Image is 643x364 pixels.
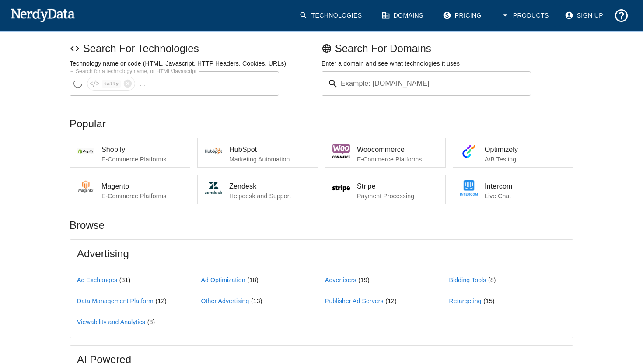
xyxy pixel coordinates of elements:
[77,318,145,325] a: Viewability and Analytics
[460,179,478,197] img: f48d9932-2638-426a-9ca8-d84a6b78fd6e.jpg
[332,143,350,160] img: 7da5a261-bf51-4098-b6d9-1c8e0f813b08.jpg
[77,276,117,283] a: Ad Exchanges
[357,192,438,200] p: Payment Processing
[205,179,222,197] img: 58ad6411-923a-40e2-847e-289e0b708418.jpg
[76,67,196,75] label: Search for a technology name, or HTML/Javascript
[449,297,482,304] a: Retargeting
[70,138,190,168] a: ShopifyE-Commerce Platforms
[229,192,311,200] p: Helpdesk and Support
[101,181,183,192] span: Magento
[449,276,486,283] a: Bidding Tools
[321,42,573,56] p: Search For Domains
[229,144,311,155] span: HubSpot
[325,297,384,304] a: Publisher Ad Servers
[321,59,573,68] p: Enter a domain and see what technologies it uses
[325,175,446,204] a: StripePayment Processing
[357,144,438,155] span: Woocommerce
[70,117,573,131] p: Popular
[101,155,183,164] p: E-Commerce Platforms
[251,297,262,304] span: ( 13 )
[325,138,446,168] a: WoocommerceE-Commerce Platforms
[70,42,321,56] p: Search For Technologies
[101,192,183,200] p: E-Commerce Platforms
[205,143,222,160] img: a9e5c921-6753-4dd5-bbf1-d3e781a53414.jpg
[610,4,633,27] button: Support and Documentation
[101,144,183,155] span: Shopify
[485,144,566,155] span: Optimizely
[483,297,495,304] span: ( 15 )
[77,297,154,304] a: Data Management Platform
[460,143,478,160] img: 78649239-9bbe-4383-a09c-f65e072e54d8.jpg
[559,4,610,27] a: Sign Up
[10,6,75,24] img: NerdyData.com
[155,297,167,304] span: ( 12 )
[453,138,573,168] a: OptimizelyA/B Testing
[147,318,155,325] span: ( 8 )
[136,78,150,89] p: ...
[485,181,566,192] span: Intercom
[201,297,249,304] a: Other Advertising
[385,297,397,304] span: ( 12 )
[357,155,438,164] p: E-Commerce Platforms
[376,4,430,27] a: Domains
[77,247,566,261] span: Advertising
[119,276,131,283] span: ( 31 )
[70,218,573,232] p: Browse
[197,138,318,168] a: HubSpotMarketing Automation
[358,276,370,283] span: ( 19 )
[453,175,573,204] a: IntercomLive Chat
[201,276,245,283] a: Ad Optimization
[294,4,369,27] a: Technologies
[357,181,438,192] span: Stripe
[485,155,566,164] p: A/B Testing
[70,59,321,68] p: Technology name or code (HTML, Javascript, HTTP Headers, Cookies, URLs)
[325,276,356,283] a: Advertisers
[229,155,311,164] p: Marketing Automation
[488,276,496,283] span: ( 8 )
[70,175,190,204] a: MagentoE-Commerce Platforms
[77,143,94,160] img: d513e568-ad32-44b5-b0c8-1b7d3fbe88a6.jpg
[77,179,94,197] img: 862eed5d-4b4d-43d2-9881-5cd62dd2dcf0.jpg
[247,276,259,283] span: ( 18 )
[229,181,311,192] span: Zendesk
[485,192,566,200] p: Live Chat
[437,4,489,27] a: Pricing
[332,179,350,197] img: e0da30f9-f622-4c97-93ff-29bdbb135f75.jpg
[197,175,318,204] a: ZendeskHelpdesk and Support
[496,4,556,27] button: Products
